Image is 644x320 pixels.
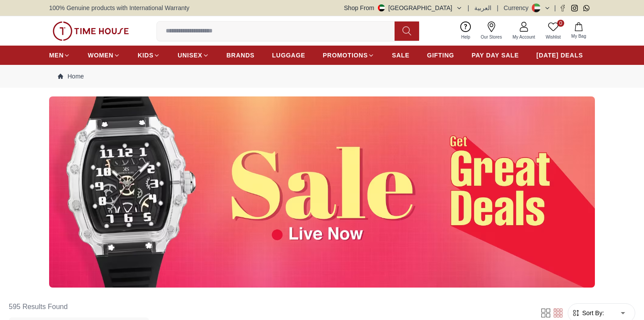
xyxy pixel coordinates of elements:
span: Our Stores [477,34,505,40]
button: Shop From[GEOGRAPHIC_DATA] [344,4,463,12]
h6: 595 Results Found [9,296,149,317]
nav: Breadcrumb [49,65,595,88]
a: Home [58,72,84,81]
span: | [497,4,498,12]
span: [DATE] DEALS [537,51,583,60]
span: BRANDS [227,51,255,60]
div: Currency [504,4,532,12]
a: PROMOTIONS [323,47,374,63]
a: SALE [392,47,409,63]
span: WOMEN [88,51,114,60]
span: UNISEX [178,51,202,60]
a: WOMEN [88,47,120,63]
button: العربية [474,4,491,12]
span: | [554,4,556,12]
span: My Account [509,34,539,40]
span: 100% Genuine products with International Warranty [49,4,189,12]
span: | [468,4,470,12]
a: Instagram [571,5,578,11]
img: United Arab Emirates [378,4,385,11]
a: GIFTING [427,47,454,63]
img: ... [49,96,595,288]
a: KIDS [138,47,160,63]
button: My Bag [566,21,591,41]
span: 0 [557,20,564,27]
img: ... [53,21,129,41]
span: PROMOTIONS [323,51,368,60]
a: UNISEX [178,47,209,63]
button: Sort By: [572,309,604,317]
a: Help [456,20,476,42]
span: PAY DAY SALE [472,51,519,60]
a: PAY DAY SALE [472,47,519,63]
a: MEN [49,47,70,63]
span: My Bag [568,33,590,39]
a: 0Wishlist [541,20,566,42]
span: Wishlist [542,34,564,40]
a: Whatsapp [583,5,590,11]
a: BRANDS [227,47,255,63]
a: Our Stores [476,20,507,42]
a: LUGGAGE [272,47,306,63]
span: Help [458,34,474,40]
span: LUGGAGE [272,51,306,60]
span: GIFTING [427,51,454,60]
span: KIDS [138,51,153,60]
span: Sort By: [580,309,604,317]
span: MEN [49,51,64,60]
a: [DATE] DEALS [537,47,583,63]
a: Facebook [559,5,566,11]
span: SALE [392,51,409,60]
